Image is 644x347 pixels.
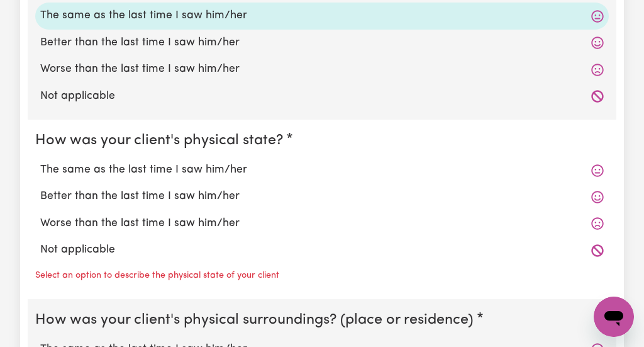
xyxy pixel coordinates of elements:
p: Select an option to describe the physical state of your client [35,269,279,283]
label: Not applicable [40,88,604,105]
label: Worse than the last time I saw him/her [40,215,604,232]
legend: How was your client's physical state? [35,130,288,152]
label: The same as the last time I saw him/her [40,8,604,24]
iframe: Button to launch messaging window [594,297,634,337]
label: Worse than the last time I saw him/her [40,61,604,77]
legend: How was your client's physical surroundings? (place or residence) [35,309,479,331]
label: Better than the last time I saw him/her [40,188,604,205]
label: Not applicable [40,242,604,258]
label: Better than the last time I saw him/her [40,35,604,51]
label: The same as the last time I saw him/her [40,162,604,178]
